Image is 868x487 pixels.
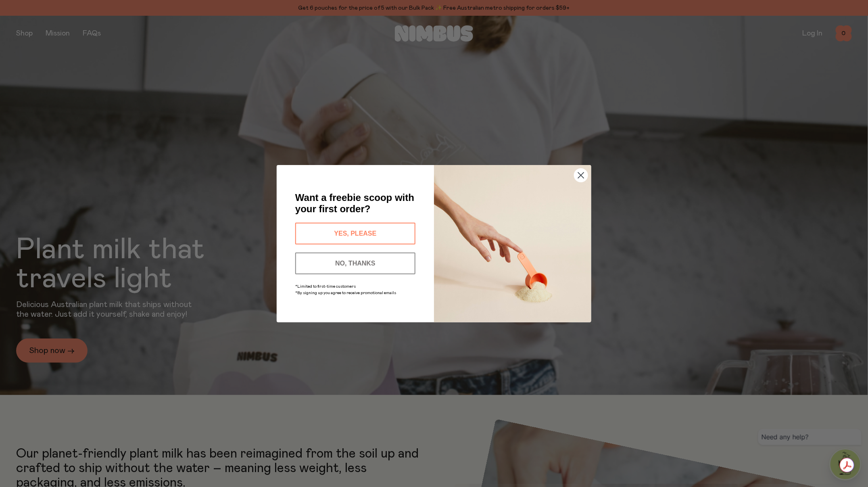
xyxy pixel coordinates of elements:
[295,284,356,288] span: *Limited to first-time customers
[295,253,415,274] button: NO, THANKS
[434,165,591,322] img: c0d45117-8e62-4a02-9742-374a5db49d45.jpeg
[295,223,415,245] button: YES, PLEASE
[295,291,396,295] span: *By signing up you agree to receive promotional emails
[295,192,414,214] span: Want a freebie scoop with your first order?
[574,168,588,182] button: Close dialog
